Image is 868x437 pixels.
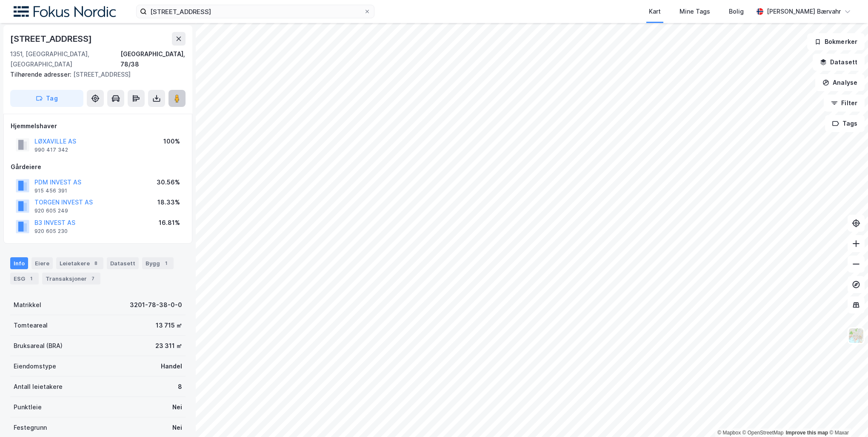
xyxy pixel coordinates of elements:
[34,207,68,214] div: 920 605 249
[34,147,68,153] div: 990 417 342
[767,6,841,17] div: [PERSON_NAME] Bærvahr
[807,33,865,50] button: Bokmerker
[10,257,28,269] div: Info
[42,273,100,285] div: Transaksjoner
[729,6,744,17] div: Bolig
[813,54,865,71] button: Datasett
[10,69,179,80] div: [STREET_ADDRESS]
[10,32,94,46] div: [STREET_ADDRESS]
[157,197,180,207] div: 18.33%
[91,259,100,267] div: 8
[11,162,185,172] div: Gårdeiere
[680,6,710,17] div: Mine Tags
[147,5,364,18] input: Søk på adresse, matrikkel, gårdeiere, leietakere eller personer
[31,257,53,269] div: Eiere
[10,273,39,285] div: ESG
[56,257,103,269] div: Leietakere
[825,396,868,437] div: Kontrollprogram for chat
[825,115,865,132] button: Tags
[649,6,661,17] div: Kart
[142,257,174,269] div: Bygg
[14,423,47,433] div: Festegrunn
[14,320,48,331] div: Tomteareal
[89,274,97,283] div: 7
[161,361,182,371] div: Handel
[14,6,116,17] img: fokus-nordic-logo.8a93422641609758e4ac.png
[14,300,41,310] div: Matrikkel
[14,402,42,412] div: Punktleie
[172,402,182,412] div: Nei
[178,382,182,392] div: 8
[848,328,864,344] img: Z
[10,49,120,69] div: 1351, [GEOGRAPHIC_DATA], [GEOGRAPHIC_DATA]
[172,423,182,433] div: Nei
[155,341,182,351] div: 23 311 ㎡
[742,430,784,436] a: OpenStreetMap
[10,71,73,78] span: Tilhørende adresser:
[11,121,185,131] div: Hjemmelshaver
[159,218,180,228] div: 16.81%
[815,74,865,91] button: Analyse
[130,300,182,310] div: 3201-78-38-0-0
[10,90,83,107] button: Tag
[14,382,63,392] div: Antall leietakere
[156,320,182,331] div: 13 715 ㎡
[14,361,56,371] div: Eiendomstype
[120,49,186,69] div: [GEOGRAPHIC_DATA], 78/38
[107,257,139,269] div: Datasett
[717,430,741,436] a: Mapbox
[825,396,868,437] iframe: Chat Widget
[34,187,67,194] div: 915 456 391
[786,430,828,436] a: Improve this map
[14,341,63,351] div: Bruksareal (BRA)
[824,95,865,112] button: Filter
[163,136,180,147] div: 100%
[157,177,180,187] div: 30.56%
[27,274,35,283] div: 1
[34,228,68,235] div: 920 605 230
[162,259,170,267] div: 1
